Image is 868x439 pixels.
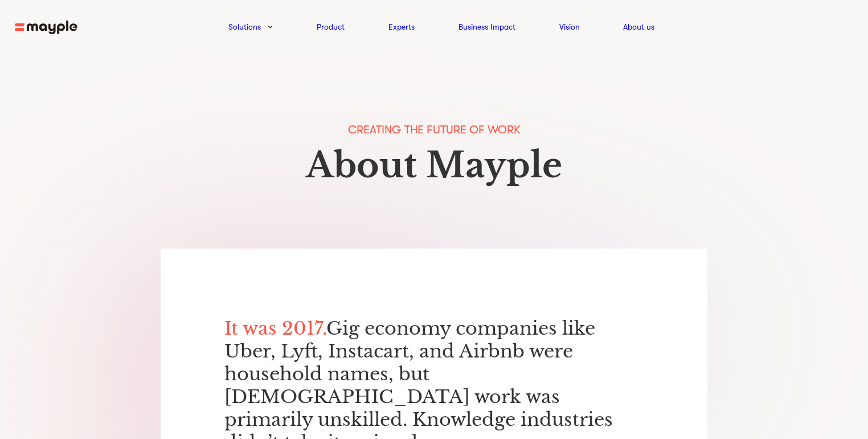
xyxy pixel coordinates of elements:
[458,20,515,34] a: Business Impact
[388,20,415,34] a: Experts
[623,20,654,34] a: About us
[268,25,273,29] img: arrow-down
[228,20,261,34] a: Solutions
[317,20,345,34] a: Product
[15,21,77,35] img: mayple-logo
[559,20,580,34] a: Vision
[224,317,326,340] span: It was 2017.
